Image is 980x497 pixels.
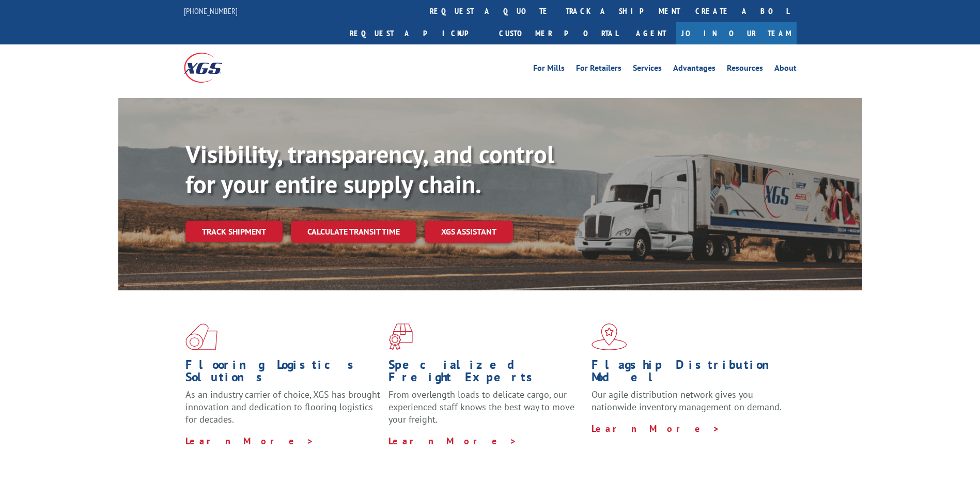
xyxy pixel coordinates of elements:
a: For Mills [533,64,565,75]
img: xgs-icon-flagship-distribution-model-red [592,323,627,350]
a: Join Our Team [676,22,797,44]
a: Request a pickup [342,22,491,44]
a: Customer Portal [491,22,626,44]
img: xgs-icon-focused-on-flooring-red [388,323,413,350]
a: For Retailers [576,64,621,75]
a: [PHONE_NUMBER] [184,6,238,16]
a: Resources [727,64,763,75]
a: Advantages [673,64,715,75]
img: xgs-icon-total-supply-chain-intelligence-red [185,323,217,350]
b: Visibility, transparency, and control for your entire supply chain. [185,138,554,200]
a: Services [633,64,662,75]
a: Learn More > [185,435,314,447]
h1: Specialized Freight Experts [388,359,584,389]
p: From overlength loads to delicate cargo, our experienced staff knows the best way to move your fr... [388,389,584,434]
a: Calculate transit time [291,221,416,243]
h1: Flooring Logistics Solutions [185,359,381,389]
a: XGS ASSISTANT [425,221,513,243]
h1: Flagship Distribution Model [592,359,787,389]
a: About [774,64,797,75]
a: Track shipment [185,221,283,242]
a: Learn More > [388,435,517,447]
a: Learn More > [592,423,720,434]
span: As an industry carrier of choice, XGS has brought innovation and dedication to flooring logistics... [185,389,380,425]
a: Agent [626,22,676,44]
span: Our agile distribution network gives you nationwide inventory management on demand. [592,389,782,413]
